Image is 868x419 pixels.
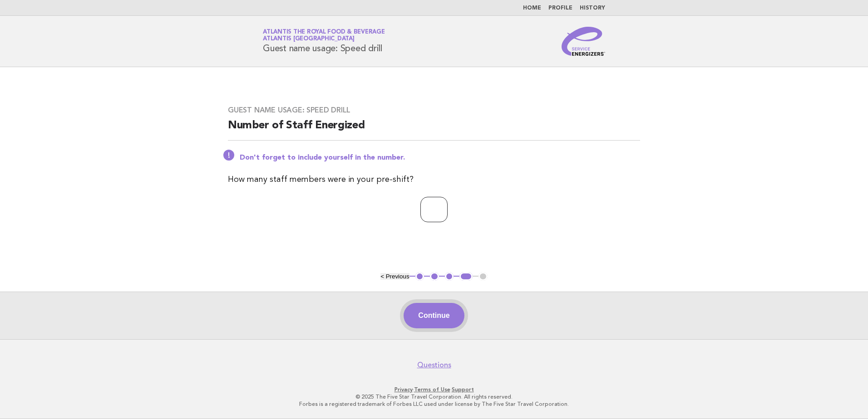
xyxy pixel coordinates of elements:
[445,272,454,281] button: 3
[430,272,439,281] button: 2
[263,29,385,53] h1: Guest name usage: Speed drill
[548,5,572,11] a: Profile
[156,393,712,400] p: © 2025 The Five Star Travel Corporation. All rights reserved.
[263,36,355,42] span: Atlantis [GEOGRAPHIC_DATA]
[228,173,640,186] p: How many staff members were in your pre-shift?
[580,5,605,11] a: History
[263,29,385,42] a: Atlantis the Royal Food & BeverageAtlantis [GEOGRAPHIC_DATA]
[156,386,712,393] p: · ·
[415,272,424,281] button: 1
[228,106,640,115] h3: Guest name usage: Speed drill
[395,386,413,393] a: Privacy
[380,273,409,280] button: < Previous
[404,303,464,328] button: Continue
[523,5,541,11] a: Home
[156,400,712,408] p: Forbes is a registered trademark of Forbes LLC used under license by The Five Star Travel Corpora...
[240,153,640,162] p: Don't forget to include yourself in the number.
[228,118,640,141] h2: Number of Staff Energized
[562,27,605,56] img: Service Energizers
[459,272,473,281] button: 4
[414,386,450,393] a: Terms of Use
[452,386,474,393] a: Support
[417,361,451,370] a: Questions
